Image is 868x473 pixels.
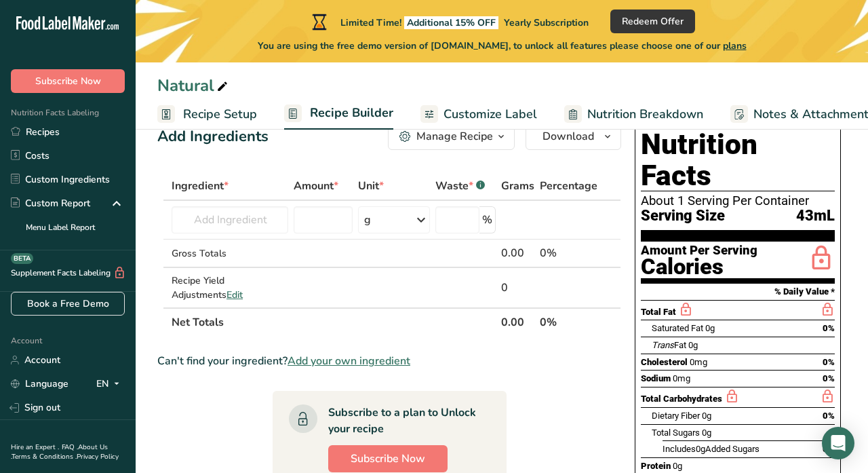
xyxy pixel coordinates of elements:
[364,212,371,228] div: g
[172,206,288,233] input: Add Ingredient
[169,307,498,336] th: Net Totals
[11,442,59,452] a: Hire an Expert .
[183,105,257,124] span: Recipe Setup
[77,452,119,461] a: Privacy Policy
[641,461,671,471] span: Protein
[641,373,671,383] span: Sodium
[498,307,537,336] th: 0.00
[622,14,684,29] span: Redeem Offer
[310,104,393,122] span: Recipe Builder
[641,307,676,317] span: Total Fat
[696,444,705,454] span: 0g
[501,280,534,296] div: 0
[652,340,674,350] i: Trans
[641,129,835,191] h1: Nutrition Facts
[587,105,703,124] span: Nutrition Breakdown
[641,394,722,404] span: Total Carbohydrates
[673,461,682,471] span: 0g
[172,178,229,194] span: Ingredient
[157,353,621,369] div: Can't find your ingredient?
[157,126,269,148] div: Add Ingredients
[673,373,690,383] span: 0mg
[702,428,711,438] span: 0g
[663,444,759,454] span: Includes Added Sugars
[822,427,854,459] div: Open Intercom Messenger
[11,292,125,316] a: Book a Free Demo
[641,244,757,257] div: Amount Per Serving
[652,428,700,438] span: Total Sugars
[641,194,835,208] div: About 1 Serving Per Container
[641,208,725,225] span: Serving Size
[12,452,77,461] a: Terms & Conditions .
[35,74,101,88] span: Subscribe Now
[328,404,479,437] div: Subscribe to a plan to Unlock your recipe
[226,288,243,301] span: Edit
[610,10,695,33] button: Redeem Offer
[284,98,393,130] a: Recipe Builder
[652,323,703,333] span: Saturated Fat
[652,411,700,421] span: Dietary Fiber
[504,16,589,29] span: Yearly Subscription
[823,357,835,367] span: 0%
[641,257,757,277] div: Calories
[157,99,257,130] a: Recipe Setup
[705,323,715,333] span: 0g
[537,307,600,336] th: 0%
[501,245,534,261] div: 0.00
[294,178,338,194] span: Amount
[796,208,835,225] span: 43mL
[723,39,747,52] span: plans
[416,128,493,145] div: Manage Recipe
[351,451,425,467] span: Subscribe Now
[328,445,448,472] button: Subscribe Now
[288,353,410,369] span: Add your own ingredient
[823,411,835,421] span: 0%
[435,178,485,194] div: Waste
[702,411,711,421] span: 0g
[420,99,537,130] a: Customize Label
[11,442,108,461] a: About Us .
[542,128,594,145] span: Download
[540,245,597,261] div: 0%
[388,123,515,150] button: Manage Recipe
[11,69,125,93] button: Subscribe Now
[258,39,747,53] span: You are using the free demo version of [DOMAIN_NAME], to unlock all features please choose one of...
[501,178,534,194] span: Grams
[62,442,78,452] a: FAQ .
[404,16,498,29] span: Additional 15% OFF
[564,99,703,130] a: Nutrition Breakdown
[823,323,835,333] span: 0%
[540,178,597,194] span: Percentage
[309,14,589,30] div: Limited Time!
[823,373,835,383] span: 0%
[157,73,231,98] div: Natural
[443,105,537,124] span: Customize Label
[96,376,125,392] div: EN
[172,246,288,261] div: Gross Totals
[526,123,621,150] button: Download
[688,340,698,350] span: 0g
[172,273,288,302] div: Recipe Yield Adjustments
[641,284,835,300] section: % Daily Value *
[11,372,68,396] a: Language
[652,340,686,350] span: Fat
[11,196,90,210] div: Custom Report
[690,357,707,367] span: 0mg
[641,357,688,367] span: Cholesterol
[11,253,33,264] div: BETA
[358,178,384,194] span: Unit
